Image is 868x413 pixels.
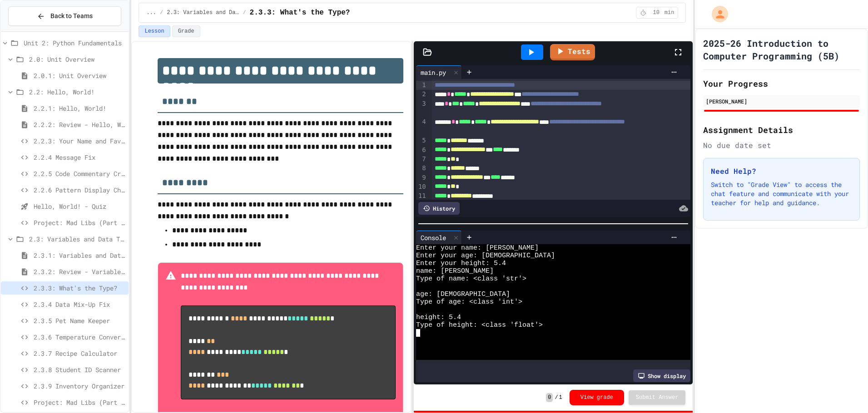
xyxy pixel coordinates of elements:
[34,381,125,391] span: 2.3.9 Inventory Organizer
[636,394,679,401] span: Submit Answer
[416,173,427,182] div: 9
[711,166,852,177] h3: Need Help?
[416,314,461,321] span: height: 5.4
[8,6,121,26] button: Back to Teams
[702,4,730,25] div: My Account
[555,394,558,401] span: /
[24,38,125,48] span: Unit 2: Python Fundamentals
[172,25,200,37] button: Grade
[665,9,675,16] span: min
[629,390,686,405] button: Submit Answer
[146,9,156,16] span: ...
[34,349,125,358] span: 2.3.7 Recipe Calculator
[34,71,125,80] span: 2.0.1: Unit Overview
[34,120,125,129] span: 2.2.2: Review - Hello, World!
[416,260,506,267] span: Enter your height: 5.4
[559,394,562,401] span: 1
[416,164,427,173] div: 8
[416,321,543,329] span: Type of height: <class 'float'>
[160,9,163,16] span: /
[570,390,624,405] button: View grade
[29,87,125,97] span: 2.2: Hello, World!
[34,169,125,178] span: 2.2.5 Code Commentary Creator
[416,192,427,201] div: 11
[34,136,125,146] span: 2.2.3: Your Name and Favorite Movie
[34,283,125,293] span: 2.3.3: What's the Type?
[703,77,860,90] h2: Your Progress
[34,316,125,325] span: 2.3.5 Pet Name Keeper
[416,65,462,79] div: main.py
[34,251,125,260] span: 2.3.1: Variables and Data Types
[416,68,451,77] div: main.py
[34,300,125,309] span: 2.3.4 Data Mix-Up Fix
[546,393,553,402] span: 0
[34,398,125,407] span: Project: Mad Libs (Part 2)
[34,103,125,113] span: 2.2.1: Hello, World!
[34,152,125,162] span: 2.2.4 Message Fix
[649,9,664,16] span: 10
[416,90,427,99] div: 2
[416,252,555,260] span: Enter your age: [DEMOGRAPHIC_DATA]
[416,231,462,244] div: Console
[711,180,852,207] p: Switch to "Grade View" to access the chat feature and communicate with your teacher for help and ...
[416,298,522,306] span: Type of age: <class 'int'>
[416,146,427,155] div: 6
[416,233,451,242] div: Console
[250,7,350,18] span: 2.3.3: What's the Type?
[243,9,246,16] span: /
[416,267,494,275] span: name: [PERSON_NAME]
[416,118,427,136] div: 4
[34,267,125,276] span: 2.3.2: Review - Variables and Data Types
[703,140,860,151] div: No due date set
[34,202,125,211] span: Hello, World! - Quiz
[416,182,427,192] div: 10
[167,9,239,16] span: 2.3: Variables and Data Types
[29,54,125,64] span: 2.0: Unit Overview
[703,123,860,136] h2: Assignment Details
[34,365,125,374] span: 2.3.8 Student ID Scanner
[416,99,427,118] div: 3
[416,81,427,90] div: 1
[29,234,125,244] span: 2.3: Variables and Data Types
[416,244,539,252] span: Enter your name: [PERSON_NAME]
[703,37,860,62] h1: 2025-26 Introduction to Computer Programming (5B)
[416,290,510,298] span: age: [DEMOGRAPHIC_DATA]
[416,136,427,145] div: 5
[34,218,125,227] span: Project: Mad Libs (Part 1)
[633,369,690,382] div: Show display
[34,332,125,342] span: 2.3.6 Temperature Converter
[416,155,427,164] div: 7
[550,44,595,60] a: Tests
[139,25,170,37] button: Lesson
[416,275,526,283] span: Type of name: <class 'str'>
[706,97,857,105] div: [PERSON_NAME]
[50,11,93,21] span: Back to Teams
[34,185,125,195] span: 2.2.6 Pattern Display Challenge
[418,202,460,215] div: History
